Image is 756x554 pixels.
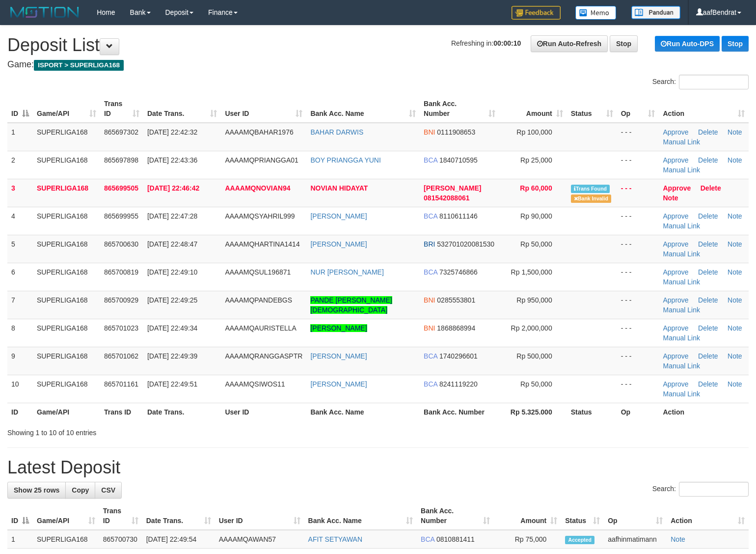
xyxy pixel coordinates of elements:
[104,352,138,360] span: 865701062
[7,5,82,20] img: MOTION_logo.png
[7,123,33,151] td: 1
[728,128,742,136] a: Note
[439,352,478,360] span: Copy 1740296601 to clipboard
[698,268,718,276] a: Delete
[7,263,33,291] td: 6
[7,291,33,319] td: 7
[104,380,138,388] span: 865701161
[679,75,749,89] input: Search:
[663,166,700,174] a: Manual Link
[33,263,100,291] td: SUPERLIGA168
[147,268,197,276] span: [DATE] 22:49:10
[437,296,475,304] span: Copy 0285553801 to clipboard
[221,403,306,421] th: User ID
[7,424,308,438] div: Showing 1 to 10 of 10 entries
[617,375,659,403] td: - - -
[310,268,383,276] a: NUR [PERSON_NAME]
[306,403,420,421] th: Bank Acc. Name
[104,212,138,220] span: 865699955
[310,324,367,332] a: [PERSON_NAME]
[571,185,610,193] span: Similar transaction found
[310,296,392,314] a: PANDE [PERSON_NAME][DEMOGRAPHIC_DATA]
[33,502,99,530] th: Game/API: activate to sort column ascending
[310,380,367,388] a: [PERSON_NAME]
[722,36,749,52] a: Stop
[104,128,138,136] span: 865697302
[225,212,295,220] span: AAAAMQSYAHRIL999
[516,128,552,136] span: Rp 100,000
[617,291,659,319] td: - - -
[424,324,435,332] span: BNI
[728,240,742,248] a: Note
[225,184,290,192] span: AAAAMQNOVIAN94
[424,212,437,220] span: BCA
[104,268,138,276] span: 865700819
[65,482,95,499] a: Copy
[604,502,667,530] th: Op: activate to sort column ascending
[663,390,700,398] a: Manual Link
[225,352,302,360] span: AAAAMQRANGGASPTR
[571,194,611,203] span: Bank is not match
[663,296,688,304] a: Approve
[33,375,100,403] td: SUPERLIGA168
[663,380,688,388] a: Approve
[511,324,552,332] span: Rp 2,000,000
[617,347,659,375] td: - - -
[33,151,100,179] td: SUPERLIGA168
[698,296,718,304] a: Delete
[663,362,700,370] a: Manual Link
[7,151,33,179] td: 2
[437,128,475,136] span: Copy 0111908653 to clipboard
[617,151,659,179] td: - - -
[439,156,478,164] span: Copy 1840710595 to clipboard
[617,179,659,207] td: - - -
[101,486,115,494] span: CSV
[663,128,688,136] a: Approve
[617,403,659,421] th: Op
[100,403,143,421] th: Trans ID
[437,240,494,248] span: Copy 532701020081530 to clipboard
[104,156,138,164] span: 865697898
[652,482,749,497] label: Search:
[667,502,749,530] th: Action: activate to sort column ascending
[33,123,100,151] td: SUPERLIGA168
[520,156,552,164] span: Rp 25,000
[631,6,680,19] img: panduan.png
[310,128,363,136] a: BAHAR DARWIS
[34,60,124,71] span: ISPORT > SUPERLIGA168
[143,403,221,421] th: Date Trans.
[147,128,197,136] span: [DATE] 22:42:32
[516,296,552,304] span: Rp 950,000
[698,380,718,388] a: Delete
[698,352,718,360] a: Delete
[421,535,434,543] span: BCA
[520,212,552,220] span: Rp 90,000
[104,324,138,332] span: 865701023
[33,403,100,421] th: Game/API
[728,156,742,164] a: Note
[493,39,521,47] strong: 00:00:10
[663,324,688,332] a: Approve
[147,296,197,304] span: [DATE] 22:49:25
[147,156,197,164] span: [DATE] 22:43:36
[100,95,143,123] th: Trans ID: activate to sort column ascending
[663,352,688,360] a: Approve
[437,324,475,332] span: Copy 1868868994 to clipboard
[7,403,33,421] th: ID
[310,156,380,164] a: BOY PRIANGGA YUNI
[663,250,700,258] a: Manual Link
[617,207,659,235] td: - - -
[698,240,718,248] a: Delete
[7,60,749,70] h4: Game:
[7,235,33,263] td: 5
[617,319,659,347] td: - - -
[33,207,100,235] td: SUPERLIGA168
[499,403,567,421] th: Rp 5.325.000
[417,502,494,530] th: Bank Acc. Number: activate to sort column ascending
[304,502,417,530] th: Bank Acc. Name: activate to sort column ascending
[215,502,304,530] th: User ID: activate to sort column ascending
[671,535,685,543] a: Note
[225,268,291,276] span: AAAAMQSUL196871
[310,212,367,220] a: [PERSON_NAME]
[420,95,499,123] th: Bank Acc. Number: activate to sort column ascending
